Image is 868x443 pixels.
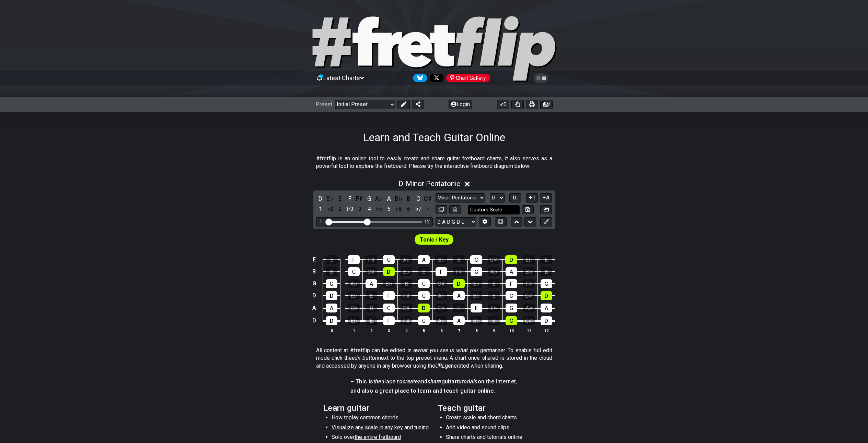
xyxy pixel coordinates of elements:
span: D.. [513,195,518,201]
p: #fretflip is an online tool to easily create and share guitar fretboard charts, it also serves as... [316,155,552,170]
div: C♯ [523,291,535,300]
button: Move up [511,217,522,226]
span: the entire fretboard [355,434,401,440]
h2: Teach guitar [438,404,545,412]
div: D [326,316,337,325]
div: 1 [320,219,322,225]
h2: Learn guitar [323,404,431,412]
div: E♭ [471,279,482,288]
div: E [366,316,377,325]
div: C♯ [523,316,535,325]
div: D [541,316,552,325]
span: Latest Charts [323,74,360,82]
div: F♯ [365,255,377,264]
div: A♭ [400,255,412,264]
th: 2 [362,327,380,334]
th: 3 [380,327,397,334]
div: C [383,304,395,312]
button: Create image [540,100,553,109]
button: 1 [526,193,538,202]
div: toggle scale degree [316,205,325,214]
div: toggle scale degree [336,205,345,214]
div: D [541,291,552,300]
div: toggle pitch class [326,194,335,203]
div: B [541,267,552,276]
td: A [310,302,318,315]
th: 9 [485,327,502,334]
li: Create scale and chord charts [446,414,544,423]
td: G [310,278,318,290]
div: C♯ [401,304,412,312]
div: G [541,279,552,288]
div: G [418,316,430,325]
th: 4 [397,327,415,334]
th: 1 [345,327,362,334]
em: what you see is what you get [416,347,488,354]
li: Add video and sound clips [446,424,544,433]
div: toggle scale degree [365,205,374,214]
div: toggle scale degree [404,205,413,214]
div: F [348,255,360,264]
div: E♭ [348,316,360,325]
div: B♭ [435,255,447,264]
div: D [383,267,395,276]
td: B [310,266,318,278]
th: 8 [467,327,485,334]
em: share [428,378,441,385]
div: toggle pitch class [424,194,432,203]
div: G [471,267,482,276]
div: Chart Gallery [446,74,490,82]
div: E♭ [523,255,535,264]
div: E [488,279,500,288]
div: F♯ [488,304,500,312]
span: Toggle light / dark theme [537,75,545,81]
div: Visible fret range [316,217,433,226]
div: C [470,255,482,264]
div: B [326,267,337,276]
div: F [506,279,517,288]
div: toggle scale degree [355,205,364,214]
div: G [506,304,517,312]
td: D [310,290,318,302]
a: Follow #fretflip at Bluesky [410,74,427,82]
div: C♯ [488,255,500,264]
button: Create Image [540,205,552,214]
div: F [383,316,395,325]
div: A♭ [436,316,447,325]
div: E [366,291,377,300]
p: All content at #fretflip can be edited in a manner. To enable full edit mode click the next to th... [316,347,552,370]
div: B [488,316,500,325]
div: toggle pitch class [404,194,413,203]
div: toggle pitch class [345,194,354,203]
div: F♯ [401,316,412,325]
select: Tuning [436,217,476,226]
div: F♯ [453,267,465,276]
div: toggle pitch class [414,194,423,203]
div: E♭ [401,267,412,276]
th: 12 [537,327,555,334]
a: #fretflip at Pinterest [443,74,490,82]
div: toggle scale degree [414,205,423,214]
th: 7 [450,327,467,334]
button: Share Preset [412,100,424,109]
div: G [418,291,430,300]
div: B♭ [348,304,360,312]
button: Delete [449,205,461,214]
div: B [453,255,465,264]
h4: – This is place to and guitar on the Internet, [350,378,518,385]
span: Visualize any scale in any key and tuning [332,424,429,431]
div: A♭ [488,267,500,276]
div: B [401,279,412,288]
div: toggle scale degree [345,205,354,214]
div: G [383,255,395,264]
div: A♭ [348,279,360,288]
div: E♭ [436,304,447,312]
div: E [453,304,465,312]
div: toggle scale degree [326,205,335,214]
div: E [540,255,552,264]
div: D [326,291,337,300]
th: 11 [520,327,537,334]
li: Share charts and tutorials online [446,433,544,443]
button: D.. [509,193,521,202]
div: G [326,279,337,288]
